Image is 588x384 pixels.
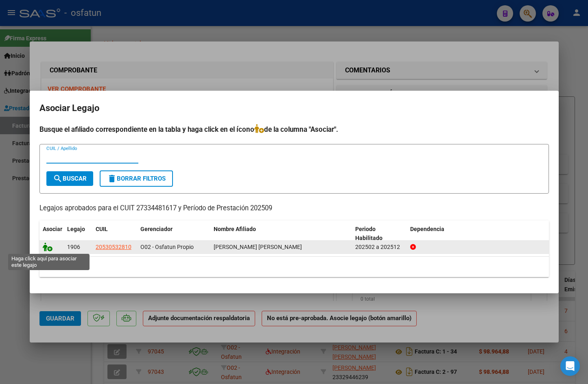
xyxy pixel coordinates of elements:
[107,175,166,182] span: Borrar Filtros
[92,220,137,247] datatable-header-cell: CUIL
[46,171,93,186] button: Buscar
[39,257,549,277] div: 1 registros
[410,226,444,232] span: Dependencia
[96,226,108,232] span: CUIL
[39,100,549,116] h2: Asociar Legajo
[64,220,92,247] datatable-header-cell: Legajo
[39,203,549,214] p: Legajos aprobados para el CUIT 27334481617 y Período de Prestación 202509
[214,244,302,250] span: MONTEZANTI JUAN DIEGO
[140,244,194,250] span: O02 - Osfatun Propio
[560,356,580,376] div: Open Intercom Messenger
[39,124,549,135] h4: Busque el afiliado correspondiente en la tabla y haga click en el ícono de la columna "Asociar".
[107,173,117,183] mat-icon: delete
[39,220,64,247] datatable-header-cell: Asociar
[53,175,87,182] span: Buscar
[210,220,352,247] datatable-header-cell: Nombre Afiliado
[53,173,63,183] mat-icon: search
[355,242,404,252] div: 202502 a 202512
[96,244,131,250] span: 20530532810
[67,244,80,250] span: 1906
[137,220,210,247] datatable-header-cell: Gerenciador
[355,226,383,242] span: Periodo Habilitado
[140,226,173,232] span: Gerenciador
[67,226,85,232] span: Legajo
[352,220,407,247] datatable-header-cell: Periodo Habilitado
[407,220,549,247] datatable-header-cell: Dependencia
[43,226,62,232] span: Asociar
[100,170,173,187] button: Borrar Filtros
[214,226,256,232] span: Nombre Afiliado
